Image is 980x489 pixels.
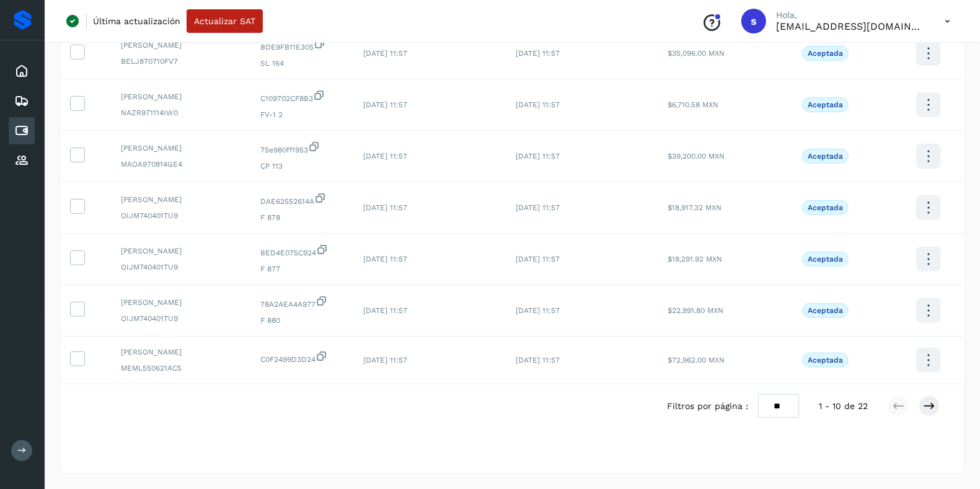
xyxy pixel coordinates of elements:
span: [DATE] 11:57 [516,356,560,364]
p: Aceptada [808,203,843,212]
span: [PERSON_NAME] [121,245,241,257]
span: C109702CF8B3 [260,89,344,104]
span: [DATE] 11:57 [516,100,560,109]
div: Cuentas por pagar [9,117,35,144]
span: MAOA970814GE4 [121,159,241,170]
span: [PERSON_NAME] [121,40,241,51]
p: Aceptada [808,306,843,315]
span: [DATE] 11:57 [364,356,408,364]
span: FV-1 2 [260,109,344,120]
span: C0F2499D3D24 [260,350,344,365]
p: Aceptada [808,356,843,364]
p: Aceptada [808,100,843,109]
span: [DATE] 11:57 [516,306,560,315]
span: [DATE] 11:57 [364,152,408,161]
span: 1 - 10 de 22 [819,400,868,413]
p: Aceptada [808,49,843,58]
span: [DATE] 11:57 [364,306,408,315]
div: Inicio [9,58,35,85]
span: [PERSON_NAME] [121,297,241,308]
span: BDE9FB11E305 [260,38,344,53]
span: $39,200.00 MXN [668,152,725,161]
span: [PERSON_NAME] [121,194,241,205]
span: F 878 [260,212,344,223]
span: $22,991.80 MXN [668,306,723,315]
span: 75e980ff1953 [260,141,344,156]
span: BED4E075C924 [260,244,344,258]
span: [DATE] 11:57 [364,49,408,58]
span: [DATE] 11:57 [516,152,560,161]
div: Proveedores [9,147,35,174]
div: Embarques [9,87,35,115]
span: [PERSON_NAME] [121,346,241,358]
span: $6,710.58 MXN [668,100,718,109]
span: CP 113 [260,161,344,172]
p: Aceptada [808,152,843,161]
p: Hola, [776,10,925,20]
span: [DATE] 11:57 [516,255,560,263]
span: [DATE] 11:57 [364,203,408,212]
span: $18,291.92 MXN [668,255,722,263]
span: [DATE] 11:57 [516,203,560,212]
span: [DATE] 11:57 [364,255,408,263]
span: Filtros por página : [667,400,748,413]
span: OIJM740401TU9 [121,262,241,273]
span: Actualizar SAT [194,17,255,25]
span: F 877 [260,263,344,275]
p: solvento@segmail.co [776,20,925,32]
span: $72,962.00 MXN [668,356,725,364]
button: Actualizar SAT [187,9,263,33]
span: $18,917.32 MXN [668,203,722,212]
span: MEML550621AC5 [121,363,241,374]
span: SL 164 [260,58,344,69]
p: Aceptada [808,255,843,263]
span: $35,096.00 MXN [668,49,725,58]
span: [PERSON_NAME] [121,91,241,102]
p: Última actualización [93,15,180,27]
span: F 880 [260,315,344,326]
span: NAZR971114IW0 [121,107,241,118]
span: [DATE] 11:57 [516,49,560,58]
span: 78A2AEA4A977 [260,295,344,310]
span: [DATE] 11:57 [364,100,408,109]
span: DAE62552614A [260,192,344,207]
span: [PERSON_NAME] [121,143,241,154]
span: OIJM740401TU9 [121,313,241,324]
span: OIJM740401TU9 [121,210,241,221]
span: BELJ870710FV7 [121,56,241,67]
